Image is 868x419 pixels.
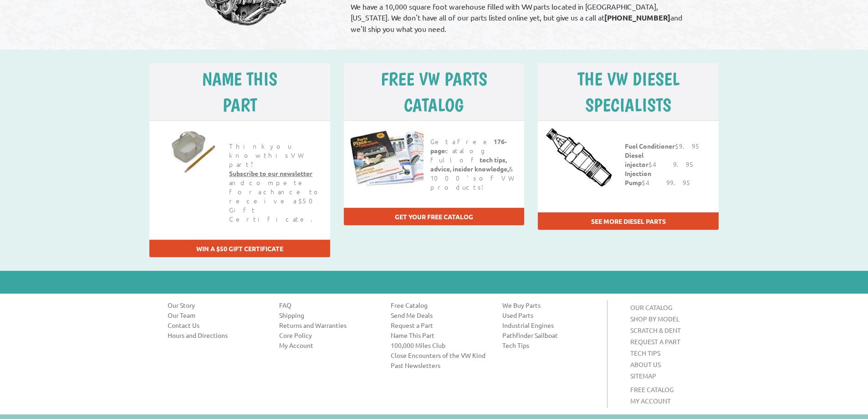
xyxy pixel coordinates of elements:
a: TECH TIPS [630,349,660,357]
a: Past Newsletters [391,361,489,370]
a: Shipping [279,310,377,320]
a: Returns and Warranties [279,321,377,330]
div: Get your free catalog [344,207,525,225]
a: Used Parts [502,310,600,320]
a: Tech Tips [502,341,600,350]
a: Subscribe to our newsletter [229,169,312,177]
a: OUR CATALOG [630,303,672,311]
h6: Get a free catalog full of & 1000's of VW products! [426,132,517,196]
h5: Name this [160,68,319,90]
a: SCRATCH & DENT [630,326,681,334]
a: SHOP BY MODEL [630,315,679,323]
a: ABOUT US [630,360,661,368]
a: Our Story [168,300,266,310]
a: Contact Us [168,321,266,330]
a: FREE CATALOG [630,385,674,393]
a: 100,000 Miles Club [391,341,489,350]
img: Free catalog! [351,128,424,188]
a: FAQ [279,300,377,310]
a: Our Team [168,310,266,320]
strong: Fuel Conditioner [625,142,675,150]
a: Free Catalog [391,300,489,310]
a: Pathfinder Sailboat [502,331,600,340]
h6: Think you know this VW part? and compete for a chance to receive a $50 Gift Certificate. [225,137,330,228]
a: Name This Part [391,331,489,340]
a: MY ACCOUNT [630,397,671,405]
a: Core Policy [279,331,377,340]
h5: free vw parts [355,68,514,90]
strong: [PHONE_NUMBER] [604,13,670,22]
a: We Buy Parts [502,300,600,310]
a: Close Encounters of the VW Kind [391,351,489,360]
a: My Account [279,341,377,350]
a: Industrial Engines [502,321,600,330]
h5: part [160,94,319,116]
strong: Diesel injector [625,151,648,168]
a: Send Me Deals [391,310,489,320]
a: REQUEST A PART [630,337,680,346]
div: WIN A $50 GIFT CERTIFICATE [149,239,330,257]
a: Hours and Directions [168,331,266,340]
img: VW Diesel Specialists [545,128,613,188]
h5: The VW Diesel [549,68,708,90]
h6: $9.95 $49.95 $499.95 [620,137,712,201]
a: SITEMAP [630,372,656,380]
a: Request a Part [391,321,489,330]
h5: catalog [355,94,514,116]
a: See more diesel parts [591,217,666,225]
p: We have a 10,000 square foot warehouse filled with VW parts located in [GEOGRAPHIC_DATA], [US_STA... [351,1,698,34]
strong: Injection Pump [625,169,651,186]
img: Name this part [156,128,224,173]
h5: Specialists [549,94,708,116]
a: Name This Part [156,128,218,173]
